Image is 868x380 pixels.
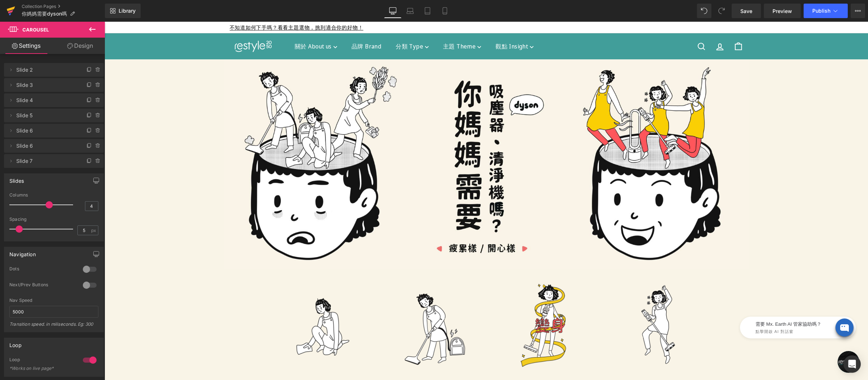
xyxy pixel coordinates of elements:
[22,27,49,33] span: Carousel
[9,366,75,371] div: *Works on live page*
[9,247,36,257] div: Navigation
[16,109,77,122] span: Slide 5
[22,11,67,17] span: 你媽媽需要dyson嗎
[331,15,384,34] summary: 主題 Theme
[9,266,76,274] div: Dots
[625,14,643,35] a: 購物車
[284,15,331,34] summary: 分類 Type
[16,154,77,168] span: Slide 7
[240,15,284,34] a: 品牌 Brand
[9,357,76,364] div: Loop
[183,15,240,34] summary: 關於 About us
[9,298,98,303] div: Nav Speed
[9,338,22,348] div: Loop
[9,193,98,198] div: Columns
[16,139,77,153] span: Slide 6
[384,4,401,18] a: Desktop
[16,124,77,138] span: Slide 6
[105,4,141,18] a: New Library
[851,4,865,18] button: More
[9,174,24,184] div: Slides
[16,63,77,77] span: Slide 2
[773,7,792,15] span: Preview
[22,4,105,9] a: Collection Pages
[612,286,756,322] iframe: Tiledesk Widget
[804,4,848,18] button: Publish
[54,38,106,54] a: Design
[384,15,436,34] summary: 觀點 Insight
[697,4,711,18] button: Undo
[125,2,259,9] a: 不知道如何下手嗎？看看主題選物，挑到適合你的好物！
[91,228,97,233] span: px
[714,4,729,18] button: Redo
[125,17,172,32] img: restyle2050
[9,217,98,222] div: Spacing
[436,4,454,18] a: Mobile
[419,4,436,18] a: Tablet
[16,93,77,107] span: Slide 4
[16,78,77,92] span: Slide 3
[119,8,136,14] span: Library
[812,8,830,14] span: Publish
[843,355,861,373] div: Open Intercom Messenger
[9,282,76,290] div: Next/Prev Buttons
[165,357,599,365] p: 為了清潔舒適的家，家人辛苦掃地清潔的背影歷歷在目？
[733,329,755,351] a: 打開聊天
[183,15,512,34] div: Primary
[740,7,752,15] span: Save
[9,321,98,332] div: Transition speed. in miliseconds. Eg: 300
[764,4,801,18] a: Preview
[401,4,419,18] a: Laptop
